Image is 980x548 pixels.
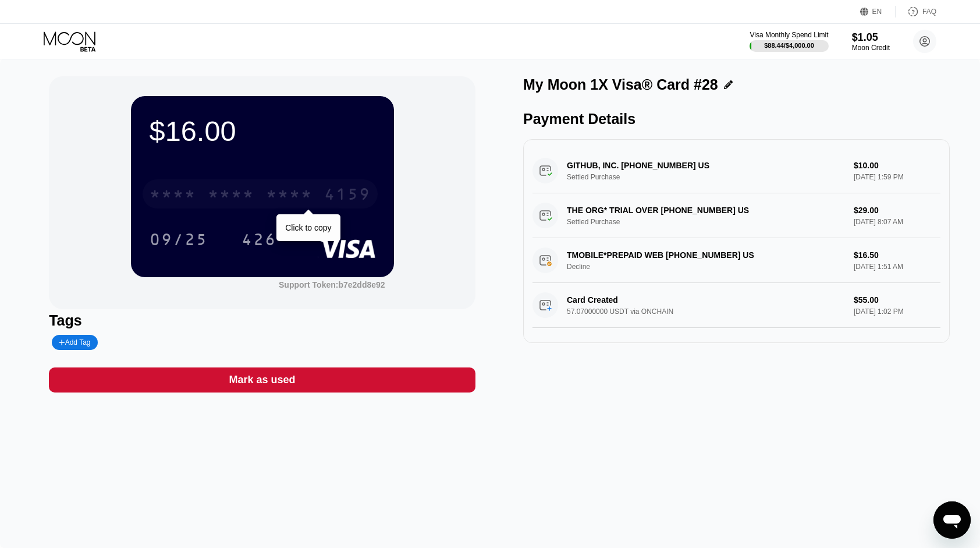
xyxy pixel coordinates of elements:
div: FAQ [922,8,936,16]
div: $16.00 [150,115,375,147]
div: Click to copy [285,223,331,232]
div: Visa Monthly Spend Limit$88.44/$4,000.00 [750,31,828,52]
div: 4159 [324,186,371,205]
div: 426 [233,225,285,254]
div: Tags [49,312,475,329]
div: 426 [242,232,276,250]
iframe: Button to launch messaging window, conversation in progress [933,501,971,539]
div: 09/25 [150,232,208,250]
div: Visa Monthly Spend Limit [750,31,828,39]
div: EN [860,6,896,17]
div: My Moon 1X Visa® Card #28 [523,76,718,93]
div: Moon Credit [852,44,890,52]
div: Add Tag [52,335,97,350]
div: $1.05Moon Credit [852,31,890,52]
div: Support Token: b7e2dd8e92 [279,280,385,289]
div: FAQ [896,6,936,17]
div: $1.05 [852,31,890,44]
div: Mark as used [49,367,475,393]
div: 09/25 [141,225,216,254]
div: EN [872,8,882,16]
div: Add Tag [59,338,90,347]
div: Support Token:b7e2dd8e92 [279,280,385,289]
div: Mark as used [229,373,296,387]
div: $88.44 / $4,000.00 [764,42,814,49]
div: Payment Details [523,111,950,128]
